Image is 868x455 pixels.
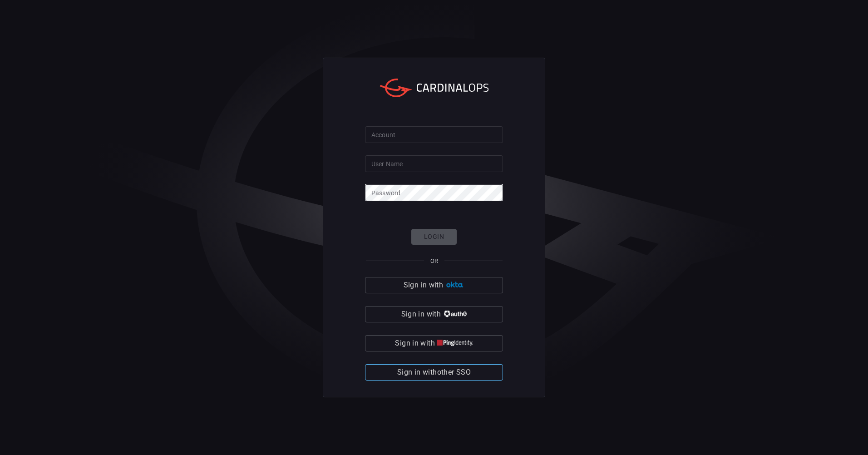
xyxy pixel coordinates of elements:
span: Sign in with [395,337,434,350]
button: Sign in with [365,306,503,322]
span: Sign in with other SSO [397,366,471,379]
img: vP8Hhh4KuCH8AavWKdZY7RZgAAAAASUVORK5CYII= [443,311,467,317]
span: Sign in with [404,279,443,292]
input: Type your account [365,126,503,143]
button: Sign in with [365,277,503,293]
img: Ad5vKXme8s1CQAAAABJRU5ErkJggg== [445,282,464,288]
button: Sign in withother SSO [365,364,503,381]
button: Sign in with [365,335,503,351]
input: Type your user name [365,155,503,172]
span: Sign in with [401,308,441,321]
span: OR [430,257,438,264]
img: quu4iresuhQAAAABJRU5ErkJggg== [437,340,473,346]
